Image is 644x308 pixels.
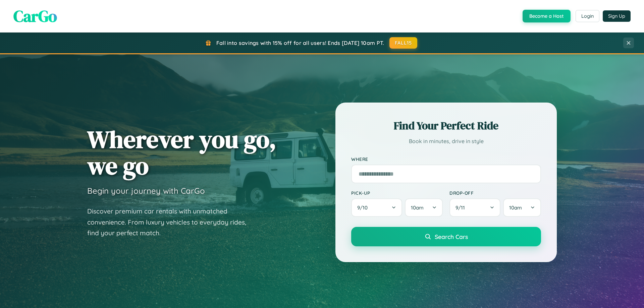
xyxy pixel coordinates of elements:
[603,10,631,22] button: Sign Up
[449,198,500,217] button: 9/11
[449,190,541,196] label: Drop-off
[87,186,205,196] h3: Begin your journey with CarGo
[509,204,522,211] span: 10am
[405,198,443,217] button: 10am
[87,126,276,179] h1: Wherever you go, we go
[351,227,541,246] button: Search Cars
[523,10,571,22] button: Become a Host
[351,118,541,133] h2: Find Your Perfect Ride
[455,204,468,211] span: 9 / 11
[435,233,468,240] span: Search Cars
[351,136,541,146] p: Book in minutes, drive in style
[351,156,541,162] label: Where
[503,198,541,217] button: 10am
[576,10,599,22] button: Login
[351,198,402,217] button: 9/10
[87,206,255,239] p: Discover premium car rentals with unmatched convenience. From luxury vehicles to everyday rides, ...
[13,5,57,27] span: CarGo
[216,40,384,46] span: Fall into savings with 15% off for all users! Ends [DATE] 10am PT.
[411,204,424,211] span: 10am
[351,190,443,196] label: Pick-up
[357,204,371,211] span: 9 / 10
[389,37,418,49] button: FALL15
